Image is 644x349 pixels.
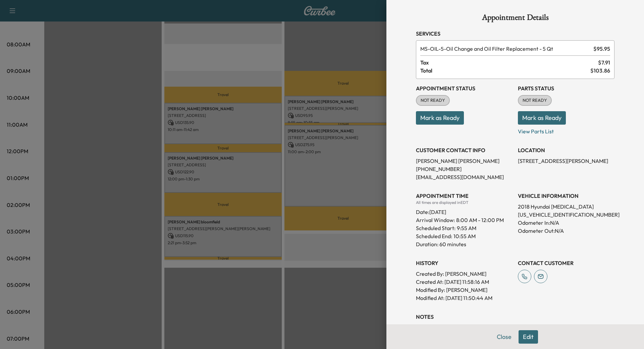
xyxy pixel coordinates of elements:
[519,330,538,344] button: Edit
[598,58,610,67] span: $ 7.91
[416,157,513,165] p: [PERSON_NAME] [PERSON_NAME]
[518,227,614,235] p: Odometer Out: N/A
[518,219,614,227] p: Odometer In: N/A
[453,232,476,240] p: 10:55 AM
[416,286,513,294] p: Modified By : [PERSON_NAME]
[416,30,614,38] h3: Services
[416,270,513,278] p: Created By : [PERSON_NAME]
[492,330,516,344] button: Close
[416,173,513,181] p: [EMAIL_ADDRESS][DOMAIN_NAME]
[416,259,513,267] h3: History
[457,224,476,232] p: 9:55 AM
[416,111,464,125] button: Mark as Ready
[416,192,513,200] h3: APPOINTMENT TIME
[590,67,610,75] span: $ 103.86
[416,232,452,240] p: Scheduled End:
[416,13,614,24] h1: Appointment Details
[416,216,513,224] p: Arrival Window:
[416,165,513,173] p: [PHONE_NUMBER]
[518,157,614,165] p: [STREET_ADDRESS][PERSON_NAME]
[416,323,614,329] div: No notes
[416,278,513,286] p: Created At : [DATE] 11:58:16 AM
[420,45,591,53] span: Oil Change and Oil Filter Replacement - 5 Qt
[416,313,614,321] h3: NOTES
[518,211,614,219] p: [US_VEHICLE_IDENTIFICATION_NUMBER]
[518,259,614,267] h3: CONTACT CUSTOMER
[519,97,551,104] span: NOT READY
[417,97,449,104] span: NOT READY
[416,240,513,248] p: Duration: 60 minutes
[416,224,455,232] p: Scheduled Start:
[416,84,513,92] h3: Appointment Status
[593,45,610,53] span: $ 95.95
[518,203,614,211] p: 2018 Hyundai [MEDICAL_DATA]
[518,111,566,125] button: Mark as Ready
[416,200,513,205] div: All times are displayed in EDT
[518,146,614,154] h3: LOCATION
[416,294,513,302] p: Modified At : [DATE] 11:50:44 AM
[456,216,504,224] span: 8:00 AM - 12:00 PM
[416,205,513,216] div: Date: [DATE]
[518,125,614,135] p: View Parts List
[518,84,614,92] h3: Parts Status
[420,67,590,75] span: Total
[420,58,598,67] span: Tax
[518,192,614,200] h3: VEHICLE INFORMATION
[416,146,513,154] h3: CUSTOMER CONTACT INFO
